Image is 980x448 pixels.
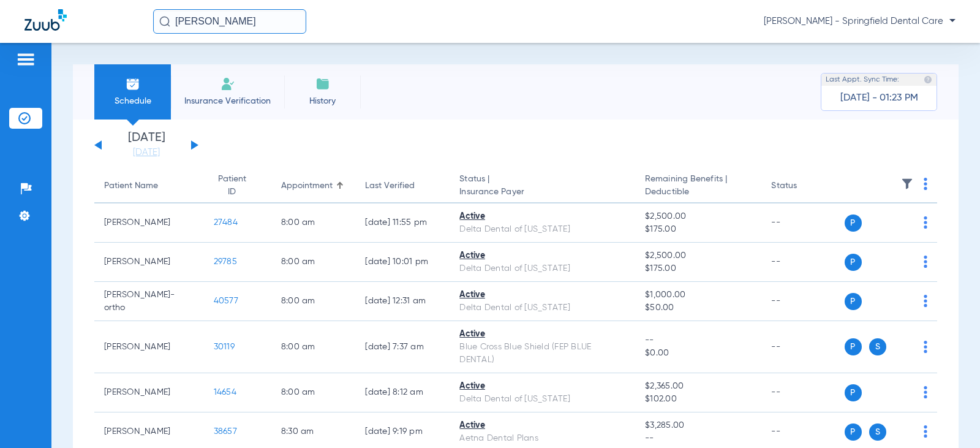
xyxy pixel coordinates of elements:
[450,169,635,203] th: Status |
[104,180,158,192] div: Patient Name
[355,243,450,282] td: [DATE] 10:01 PM
[94,321,204,373] td: [PERSON_NAME]
[645,432,752,445] span: --
[24,9,67,31] img: Zuub Logo
[214,218,238,227] span: 27484
[126,77,140,91] img: Schedule
[281,180,333,192] div: Appointment
[110,132,183,159] li: [DATE]
[104,180,194,192] div: Patient Name
[16,52,36,67] img: hamburger-icon
[761,373,844,412] td: --
[645,289,752,302] span: $1,000.00
[845,423,862,441] span: P
[764,15,956,28] span: [PERSON_NAME] - Springfield Dental Care
[761,282,844,321] td: --
[271,373,356,412] td: 8:00 AM
[214,173,251,199] div: Patient ID
[924,256,927,268] img: group-dot-blue.svg
[459,380,625,393] div: Active
[645,223,752,236] span: $175.00
[645,210,752,223] span: $2,500.00
[645,334,752,347] span: --
[355,203,450,243] td: [DATE] 11:55 PM
[924,295,927,307] img: group-dot-blue.svg
[924,178,927,190] img: group-dot-blue.svg
[110,146,183,159] a: [DATE]
[365,180,415,192] div: Last Verified
[645,262,752,275] span: $175.00
[214,297,238,305] span: 40577
[845,254,862,271] span: P
[761,321,844,373] td: --
[645,419,752,432] span: $3,285.00
[645,393,752,406] span: $102.00
[94,203,204,243] td: [PERSON_NAME]
[901,178,913,190] img: filter.svg
[281,180,346,192] div: Appointment
[924,75,932,84] img: last sync help info
[459,186,625,199] span: Insurance Payer
[645,186,752,199] span: Deductible
[459,419,625,432] div: Active
[845,338,862,355] span: P
[355,321,450,373] td: [DATE] 7:37 AM
[924,425,927,438] img: group-dot-blue.svg
[271,321,356,373] td: 8:00 AM
[826,74,899,86] span: Last Appt. Sync Time:
[459,393,625,406] div: Delta Dental of [US_STATE]
[153,9,306,34] input: Search for patients
[635,169,761,203] th: Remaining Benefits |
[459,432,625,445] div: Aetna Dental Plans
[459,302,625,314] div: Delta Dental of [US_STATE]
[459,341,625,366] div: Blue Cross Blue Shield (FEP BLUE DENTAL)
[459,210,625,223] div: Active
[924,386,927,398] img: group-dot-blue.svg
[355,282,450,321] td: [DATE] 12:31 AM
[761,243,844,282] td: --
[293,95,352,107] span: History
[924,341,927,353] img: group-dot-blue.svg
[869,423,886,441] span: S
[645,380,752,393] span: $2,365.00
[459,262,625,275] div: Delta Dental of [US_STATE]
[459,223,625,236] div: Delta Dental of [US_STATE]
[365,180,440,192] div: Last Verified
[94,282,204,321] td: [PERSON_NAME]-ortho
[104,95,162,107] span: Schedule
[355,373,450,412] td: [DATE] 8:12 AM
[459,289,625,302] div: Active
[840,92,918,104] span: [DATE] - 01:23 PM
[761,169,844,203] th: Status
[214,257,237,266] span: 29785
[94,243,204,282] td: [PERSON_NAME]
[214,173,262,199] div: Patient ID
[214,388,236,397] span: 14654
[221,77,235,91] img: Manual Insurance Verification
[271,282,356,321] td: 8:00 AM
[159,16,170,27] img: Search Icon
[180,95,275,107] span: Insurance Verification
[214,343,235,351] span: 30119
[645,249,752,262] span: $2,500.00
[845,384,862,401] span: P
[869,338,886,355] span: S
[271,203,356,243] td: 8:00 AM
[761,203,844,243] td: --
[845,215,862,232] span: P
[924,216,927,229] img: group-dot-blue.svg
[459,249,625,262] div: Active
[645,302,752,314] span: $50.00
[315,77,330,91] img: History
[214,427,237,436] span: 38657
[845,293,862,310] span: P
[645,347,752,360] span: $0.00
[94,373,204,412] td: [PERSON_NAME]
[459,328,625,341] div: Active
[271,243,356,282] td: 8:00 AM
